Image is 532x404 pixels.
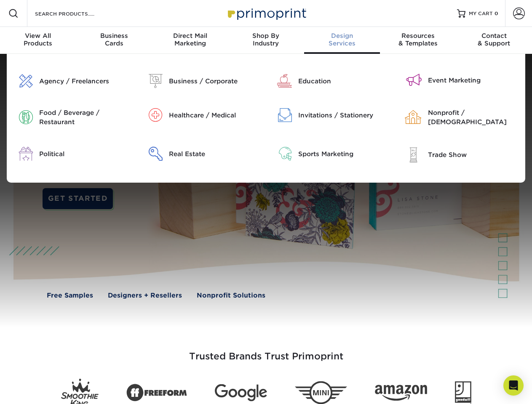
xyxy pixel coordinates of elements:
[428,76,519,85] div: Event Marketing
[34,8,116,19] input: SEARCH PRODUCTS.....
[380,32,456,40] span: Resources
[76,27,152,54] a: BusinessCards
[152,32,228,47] div: Marketing
[380,32,456,47] div: & Templates
[143,108,260,122] a: Healthcare / Medical
[455,381,471,404] img: Goodwill
[215,384,267,401] img: Google
[169,149,260,159] div: Real Estate
[169,111,260,120] div: Healthcare / Medical
[456,32,532,47] div: & Support
[13,108,130,127] a: Food / Beverage / Restaurant
[469,10,493,17] span: MY CART
[298,77,389,86] div: Education
[273,74,390,88] a: Education
[152,27,228,54] a: Direct MailMarketing
[503,375,524,396] div: Open Intercom Messenger
[13,147,130,161] a: Political
[304,32,380,40] span: Design
[228,32,304,47] div: Industry
[224,4,308,22] img: Primoprint
[304,32,380,47] div: Services
[456,27,532,54] a: Contact& Support
[402,108,519,127] a: Nonprofit / [DEMOGRAPHIC_DATA]
[380,27,456,54] a: Resources& Templates
[298,149,389,159] div: Sports Marketing
[228,32,304,40] span: Shop By
[152,32,228,40] span: Direct Mail
[375,385,427,401] img: Amazon
[20,331,513,372] h3: Trusted Brands Trust Primoprint
[228,27,304,54] a: Shop ByIndustry
[76,32,152,47] div: Cards
[273,108,390,122] a: Invitations / Stationery
[143,74,260,88] a: Business / Corporate
[402,74,519,86] a: Event Marketing
[495,11,498,16] span: 0
[298,111,389,120] div: Invitations / Stationery
[402,147,519,162] a: Trade Show
[143,147,260,161] a: Real Estate
[304,27,380,54] a: DesignServices
[428,108,519,127] div: Nonprofit / [DEMOGRAPHIC_DATA]
[428,150,519,159] div: Trade Show
[39,149,130,159] div: Political
[39,108,130,127] div: Food / Beverage / Restaurant
[13,74,130,88] a: Agency / Freelancers
[169,77,260,86] div: Business / Corporate
[273,147,390,161] a: Sports Marketing
[456,32,532,40] span: Contact
[39,77,130,86] div: Agency / Freelancers
[76,32,152,40] span: Business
